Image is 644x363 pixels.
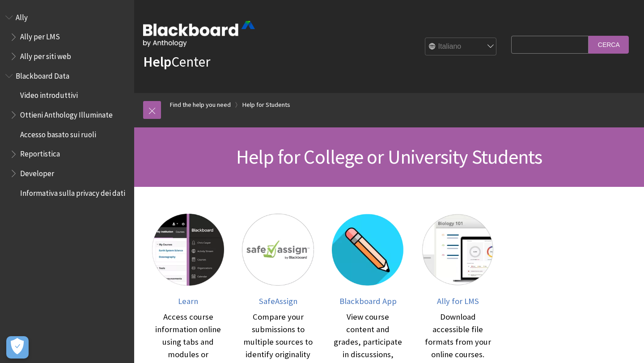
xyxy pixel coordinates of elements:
[20,147,60,159] span: Reportistica
[20,107,113,119] span: Ottieni Anthology Illuminate
[242,99,290,110] a: Help for Students
[20,186,125,198] span: Informativa sulla privacy dei dati
[20,30,60,42] span: Ally per LMS
[589,36,629,53] input: Cerca
[16,68,69,80] span: Blackboard Data
[178,296,198,306] span: Learn
[143,21,255,47] img: Blackboard by Anthology
[16,10,28,22] span: Ally
[242,214,314,286] img: SafeAssign
[332,214,404,286] img: Blackboard App
[425,38,497,56] select: Site Language Selector
[437,296,479,306] span: Ally for LMS
[5,10,129,64] nav: Book outline for Anthology Ally Help
[20,88,78,100] span: Video introduttivi
[152,214,224,286] img: Learn
[20,49,71,61] span: Ally per siti web
[20,166,54,178] span: Developer
[259,296,297,306] span: SafeAssign
[20,127,96,139] span: Accesso basato sui ruoli
[143,53,210,71] a: HelpCenter
[339,296,397,306] span: Blackboard App
[170,99,231,110] a: Find the help you need
[5,68,129,201] nav: Book outline for Anthology Illuminate
[422,214,494,286] img: Ally for LMS
[422,311,494,361] div: Download accessible file formats from your online courses.
[6,336,29,359] button: Apri preferenze
[236,144,542,169] span: Help for College or University Students
[143,53,171,71] strong: Help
